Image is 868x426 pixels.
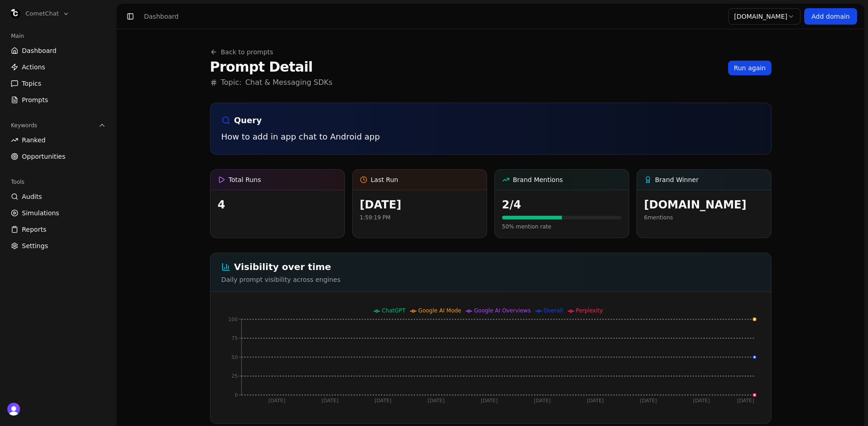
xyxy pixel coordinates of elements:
a: Simulations [7,206,109,220]
span: Overall [544,307,563,314]
tspan: [DATE] [640,398,657,404]
p: 1:59:19 PM [360,214,479,221]
span: ChatGPT [382,307,406,314]
p: 50 % mention rate [502,223,621,230]
span: Ranked [22,135,46,145]
span: Audits [22,192,42,201]
a: Topics [7,76,109,91]
div: [DOMAIN_NAME] [644,197,764,212]
svg: Google AI Overviews legend icon [466,308,472,314]
span: Topics [22,79,41,88]
a: Chat & Messaging SDKs [245,77,332,88]
a: Add domain [804,8,857,25]
svg: Google AI Mode legend icon [410,308,416,314]
h2: Query [221,114,760,127]
tspan: [DATE] [586,398,603,404]
div: 6 mentions [644,214,764,221]
tspan: [DATE] [480,398,497,404]
tspan: [DATE] [534,398,550,404]
span: Brand Mentions [513,175,563,184]
div: [DATE] [360,197,479,212]
a: Actions [7,60,109,74]
a: Audits [7,189,109,204]
button: Run again [728,61,771,75]
div: 4 [218,197,337,212]
span: Opportunities [22,152,66,161]
span: CometChat [26,10,59,18]
span: Actions [22,62,45,72]
span: Topic: [221,77,242,88]
h1: Prompt Detail [210,59,333,75]
a: Opportunities [7,149,109,164]
span: Simulations [22,208,59,218]
tspan: 100 [228,317,238,322]
a: Reports [7,222,109,237]
a: Dashboard [7,43,109,58]
tspan: [DATE] [427,398,444,404]
span: Google AI Mode [418,307,461,314]
span: Reports [22,225,46,234]
a: Prompts [7,93,109,107]
span: Settings [22,241,48,250]
div: Dashboard [144,12,179,21]
span: Last Run [371,175,398,184]
p: How to add in app chat to Android app [221,130,760,143]
tspan: [DATE] [737,398,754,404]
a: Settings [7,239,109,253]
div: Main [7,29,109,43]
span: Google AI Overviews [474,307,530,314]
span: Total Runs [229,175,261,184]
a: Ranked [7,133,109,147]
a: Back to prompts [210,47,273,57]
svg: ChatGPT legend icon [374,308,380,314]
tspan: 50 [231,354,238,360]
tspan: [DATE] [375,398,391,404]
tspan: [DATE] [268,398,285,404]
tspan: [DATE] [321,398,338,404]
svg: Perplexity legend icon [568,308,574,314]
button: Keywords [7,118,109,133]
img: 's logo [7,403,20,416]
span: Brand Winner [655,175,699,184]
tspan: 0 [235,392,238,398]
p: Daily prompt visibility across engines [221,275,760,284]
tspan: 75 [231,335,238,341]
button: Open user button [7,403,20,416]
tspan: 25 [231,373,238,379]
span: Dashboard [22,46,56,55]
svg: Overall legend icon [535,308,542,314]
tspan: [DATE] [693,398,709,404]
h2: Visibility over time [221,260,760,273]
div: Tools [7,175,109,189]
div: 2 / 4 [502,197,621,212]
button: Open organization switcher [7,7,73,20]
img: CometChat [11,9,20,18]
span: Perplexity [576,307,603,314]
span: Prompts [22,95,48,104]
